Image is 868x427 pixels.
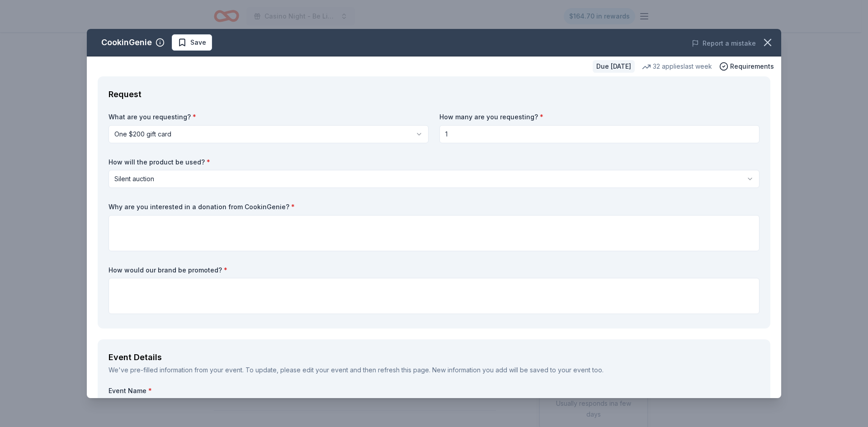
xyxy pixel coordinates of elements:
[190,37,206,48] span: Save
[692,38,756,49] button: Report a mistake
[108,266,759,275] label: How would our brand be promoted?
[108,87,759,102] div: Request
[101,35,152,50] div: CookinGenie
[108,202,759,211] label: Why are you interested in a donation from CookinGenie?
[730,61,774,72] span: Requirements
[108,350,759,365] div: Event Details
[108,365,759,375] div: We've pre-filled information from your event. To update, please edit your event and then refresh ...
[642,61,712,72] div: 32 applies last week
[108,386,759,395] label: Event Name
[719,61,774,72] button: Requirements
[172,34,212,51] button: Save
[439,113,759,122] label: How many are you requesting?
[593,60,635,73] div: Due [DATE]
[108,158,759,167] label: How will the product be used?
[108,113,429,122] label: What are you requesting?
